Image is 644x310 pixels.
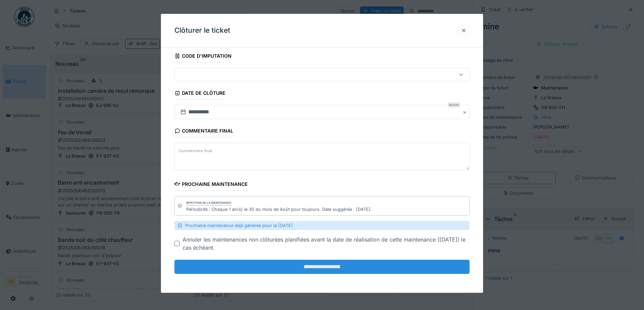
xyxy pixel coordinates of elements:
[174,179,248,191] div: Prochaine maintenance
[186,201,232,205] div: Répétition de la maintenance
[462,105,470,119] button: Close
[174,26,230,35] h3: Clôturer le ticket
[174,51,232,62] div: Code d'imputation
[174,88,225,100] div: Date de clôture
[448,103,460,108] div: Requis
[186,206,372,213] div: Périodicité : Chaque 1 an(s) le 30 du mois de Août pour toujours. Date suggérée : [DATE].
[174,126,233,138] div: Commentaire final
[183,236,470,252] div: Annuler les maintenances non clôturées planifiées avant la date de réalisation de cette maintenan...
[177,147,213,155] label: Commentaire final
[174,221,470,230] div: Prochaine maintenance déjà générée pour le [DATE]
